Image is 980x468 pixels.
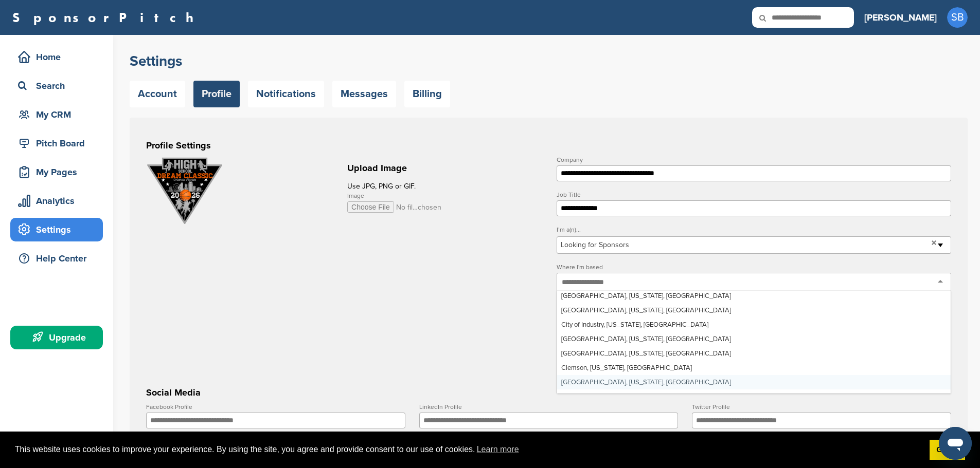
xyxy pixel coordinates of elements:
[864,6,937,29] a: [PERSON_NAME]
[10,189,103,213] a: Analytics
[947,7,968,28] span: SB
[557,346,951,361] div: [GEOGRAPHIC_DATA], [US_STATE], [GEOGRAPHIC_DATA]
[10,103,103,126] a: My CRM
[146,385,951,400] h3: Social Media
[557,303,951,317] div: [GEOGRAPHIC_DATA], [US_STATE], [GEOGRAPHIC_DATA]
[557,332,951,346] div: [GEOGRAPHIC_DATA], [US_STATE], [GEOGRAPHIC_DATA]
[10,247,103,270] a: Help Center
[10,45,103,69] a: Home
[15,442,921,457] span: This website uses cookies to improve your experience. By using the site, you agree and provide co...
[146,404,405,410] label: Facebook Profile
[146,157,223,234] img: Basketball%20USA%20Team%20Club%20Logo%20%287%29.png
[561,239,928,251] span: Looking for Sponsors
[347,193,541,199] label: Image
[130,81,185,107] a: Account
[10,218,103,241] a: Settings
[248,81,324,107] a: Notifications
[939,427,972,460] iframe: Button to launch messaging window
[557,389,951,404] div: [GEOGRAPHIC_DATA], [US_STATE], [GEOGRAPHIC_DATA]
[130,52,968,70] h2: Settings
[15,220,103,239] div: Settings
[15,163,103,181] div: My Pages
[692,404,951,410] label: Twitter Profile
[557,361,951,375] div: Clemson, [US_STATE], [GEOGRAPHIC_DATA]
[557,289,951,303] div: [GEOGRAPHIC_DATA], [US_STATE], [GEOGRAPHIC_DATA]
[15,328,103,347] div: Upgrade
[10,132,103,155] a: Pitch Board
[193,81,240,107] a: Profile
[10,160,103,184] a: My Pages
[10,74,103,98] a: Search
[347,161,541,175] h2: Upload Image
[404,81,450,107] a: Billing
[864,10,937,25] h3: [PERSON_NAME]
[557,317,951,332] div: City of Industry, [US_STATE], [GEOGRAPHIC_DATA]
[15,105,103,124] div: My CRM
[557,227,951,233] label: I’m a(n)...
[15,77,103,95] div: Search
[146,138,951,153] h3: Profile Settings
[332,81,396,107] a: Messages
[15,192,103,210] div: Analytics
[557,192,951,198] label: Job Title
[557,264,951,270] label: Where I'm based
[15,48,103,66] div: Home
[419,404,679,410] label: LinkedIn Profile
[557,157,951,163] label: Company
[12,11,200,24] a: SponsorPitch
[15,134,103,153] div: Pitch Board
[10,326,103,349] a: Upgrade
[15,249,103,268] div: Help Center
[347,180,541,193] p: Use JPG, PNG or GIF.
[475,442,521,457] a: learn more about cookies
[930,440,965,460] a: dismiss cookie message
[557,375,951,389] div: [GEOGRAPHIC_DATA], [US_STATE], [GEOGRAPHIC_DATA]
